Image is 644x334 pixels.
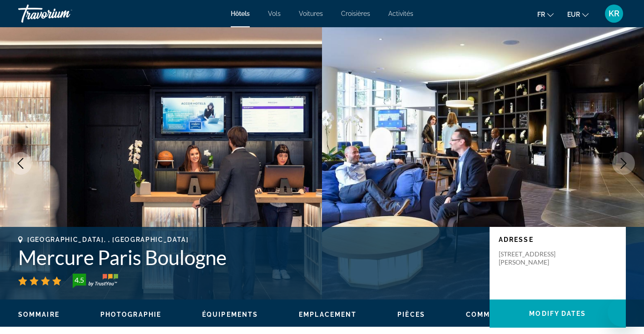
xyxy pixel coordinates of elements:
img: TrustYou guest rating badge [73,274,118,288]
p: Adresse [499,236,617,243]
span: Commentaires [466,311,528,318]
div: 4.5 [70,275,88,285]
span: Modify Dates [529,310,586,317]
span: Emplacement [299,311,357,318]
a: Travorium [18,2,109,25]
span: Photographie [100,311,161,318]
button: Change currency [567,8,589,21]
button: Emplacement [299,310,357,319]
button: User Menu [602,4,626,23]
button: Modify Dates [490,300,626,328]
button: Change language [537,8,554,21]
span: Équipements [202,311,258,318]
a: Hôtels [231,10,250,17]
button: Previous image [9,152,32,175]
button: Photographie [100,310,161,319]
span: EUR [567,11,580,18]
span: Sommaire [18,311,59,318]
button: Sommaire [18,310,59,319]
h1: Mercure Paris Boulogne [18,246,481,269]
a: Voitures [299,10,323,17]
button: Pièces [397,310,425,319]
button: Next image [612,152,635,175]
span: KR [609,9,619,18]
a: Croisières [341,10,370,17]
button: Commentaires [466,310,528,319]
span: [GEOGRAPHIC_DATA], , [GEOGRAPHIC_DATA] [27,236,189,243]
iframe: Bouton de lancement de la fenêtre de messagerie [608,298,637,327]
span: fr [537,11,545,18]
a: Vols [268,10,281,17]
p: [STREET_ADDRESS][PERSON_NAME] [499,250,571,266]
button: Équipements [202,310,258,319]
span: Pièces [397,311,425,318]
a: Activités [388,10,413,17]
